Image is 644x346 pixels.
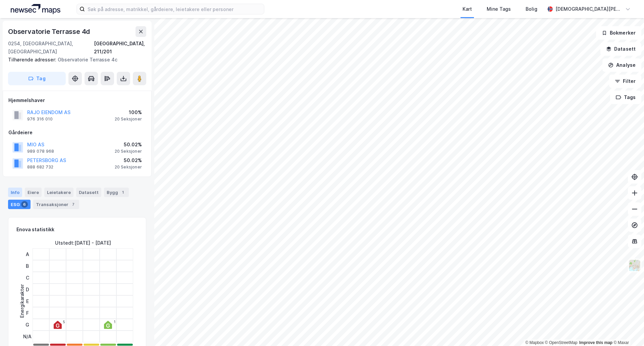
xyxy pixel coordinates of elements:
[115,116,142,122] div: 20 Seksjoner
[579,340,612,345] a: Improve this map
[23,331,32,342] div: N/A
[115,149,142,154] div: 20 Seksjoner
[23,319,32,331] div: G
[76,188,101,197] div: Datasett
[25,188,42,197] div: Eiere
[610,314,644,346] iframe: Chat Widget
[8,200,31,209] div: ESG
[27,164,53,170] div: 888 682 732
[33,200,79,209] div: Transaksjoner
[8,56,141,64] div: Observatorie Terrasse 4c
[8,129,146,137] div: Gårdeiere
[115,156,142,164] div: 50.02%
[487,5,511,13] div: Mine Tags
[70,201,76,208] div: 7
[55,239,111,247] div: Utstedt : [DATE] - [DATE]
[21,201,28,208] div: 6
[8,26,91,37] div: Observatorie Terrasse 4d
[85,4,264,14] input: Søk på adresse, matrikkel, gårdeiere, leietakere eller personer
[11,4,60,14] img: logo.a4113a55bc3d86da70a041830d287a7e.svg
[8,96,146,104] div: Hjemmelshaver
[115,141,142,149] div: 50.02%
[8,57,58,62] span: Tilhørende adresser:
[8,72,66,85] button: Tag
[119,189,126,196] div: 1
[114,320,115,324] div: 1
[44,188,73,197] div: Leietakere
[525,340,544,345] a: Mapbox
[610,91,641,104] button: Tags
[23,295,32,307] div: E
[628,259,641,272] img: Z
[18,284,26,318] div: Energikarakter
[23,272,32,284] div: C
[104,188,129,197] div: Bygg
[63,320,65,324] div: 5
[609,75,641,88] button: Filter
[94,40,146,56] div: [GEOGRAPHIC_DATA], 211/201
[602,58,641,72] button: Analyse
[555,5,623,13] div: [DEMOGRAPHIC_DATA][PERSON_NAME]
[596,26,641,40] button: Bokmerker
[8,188,22,197] div: Info
[610,314,644,346] div: Kontrollprogram for chat
[545,340,578,345] a: OpenStreetMap
[23,260,32,272] div: B
[8,40,94,56] div: 0254, [GEOGRAPHIC_DATA], [GEOGRAPHIC_DATA]
[27,149,54,154] div: 989 078 968
[115,108,142,116] div: 100%
[23,248,32,260] div: A
[526,5,537,13] div: Bolig
[16,226,54,234] div: Enova statistikk
[463,5,472,13] div: Kart
[27,116,53,122] div: 976 316 010
[115,164,142,170] div: 20 Seksjoner
[23,284,32,295] div: D
[600,42,641,56] button: Datasett
[23,307,32,319] div: F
